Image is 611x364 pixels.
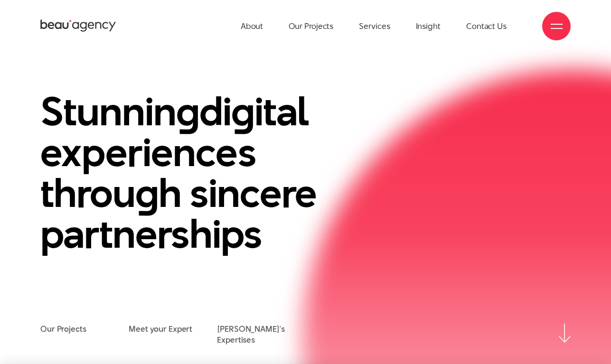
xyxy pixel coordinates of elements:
[129,324,192,334] a: Meet your Expert
[231,84,254,139] en: g
[176,84,199,139] en: g
[40,91,389,254] h1: Stunnin di ital experiences throu h sincere partnerships
[217,324,305,345] a: [PERSON_NAME]'s Expertises
[135,165,159,221] en: g
[40,324,86,334] a: Our Projects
